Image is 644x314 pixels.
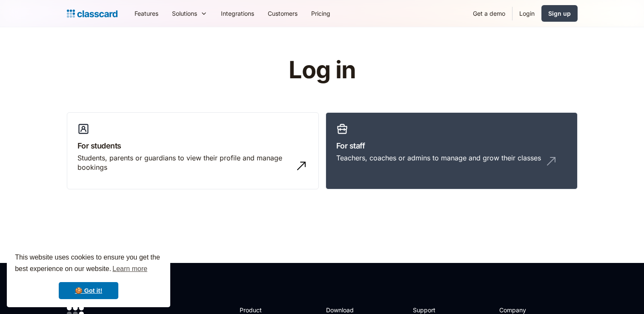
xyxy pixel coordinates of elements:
div: Students, parents or guardians to view their profile and manage bookings [77,153,291,172]
span: This website uses cookies to ensure you get the best experience on our website. [15,252,162,275]
div: Sign up [548,9,571,18]
a: Customers [261,4,304,23]
div: Solutions [172,9,197,18]
a: home [67,8,117,20]
div: cookieconsent [7,244,170,307]
div: Solutions [165,4,214,23]
a: Sign up [541,5,578,22]
a: Integrations [214,4,261,23]
h3: For students [77,140,308,151]
a: For staffTeachers, coaches or admins to manage and grow their classes [326,112,578,190]
a: For studentsStudents, parents or guardians to view their profile and manage bookings [67,112,319,190]
h1: Log in [187,57,457,83]
a: dismiss cookie message [59,282,118,299]
a: Get a demo [466,4,512,23]
a: Login [512,4,541,23]
h3: For staff [336,140,567,151]
a: Features [128,4,165,23]
a: Pricing [304,4,337,23]
a: learn more about cookies [111,263,149,275]
div: Teachers, coaches or admins to manage and grow their classes [336,153,541,163]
